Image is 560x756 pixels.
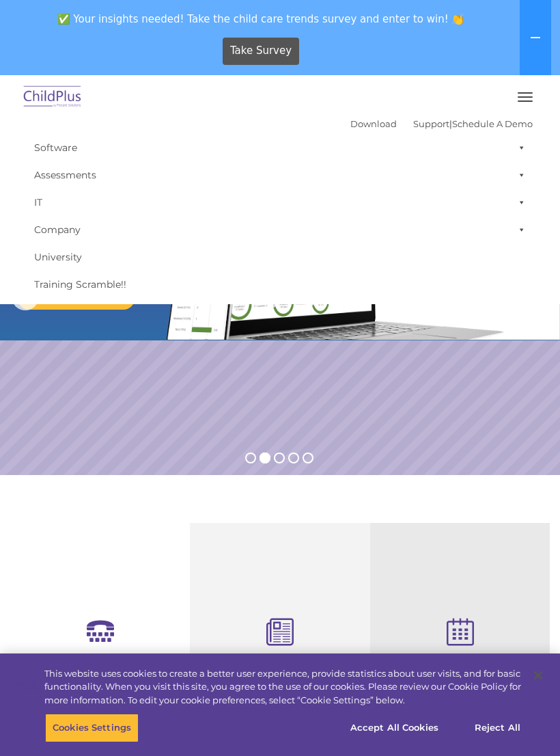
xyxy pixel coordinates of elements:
[350,118,397,129] a: Download
[523,660,553,690] button: Close
[44,667,521,707] div: This website uses cookies to create a better user experience, provide statistics about user visit...
[343,714,446,742] button: Accept All Cookies
[455,714,540,742] button: Reject All
[27,243,533,271] a: University
[5,5,517,32] span: ✅ Your insights needed! Take the child care trends survey and enter to win! 👏
[413,118,449,129] a: Support
[20,81,85,113] img: ChildPlus by Procare Solutions
[350,118,533,129] font: |
[27,134,533,161] a: Software
[27,189,533,216] a: IT
[45,714,139,742] button: Cookies Settings
[27,216,533,243] a: Company
[223,38,300,65] a: Take Survey
[27,161,533,189] a: Assessments
[27,271,533,298] a: Training Scramble!!
[452,118,533,129] a: Schedule A Demo
[230,39,292,63] span: Take Survey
